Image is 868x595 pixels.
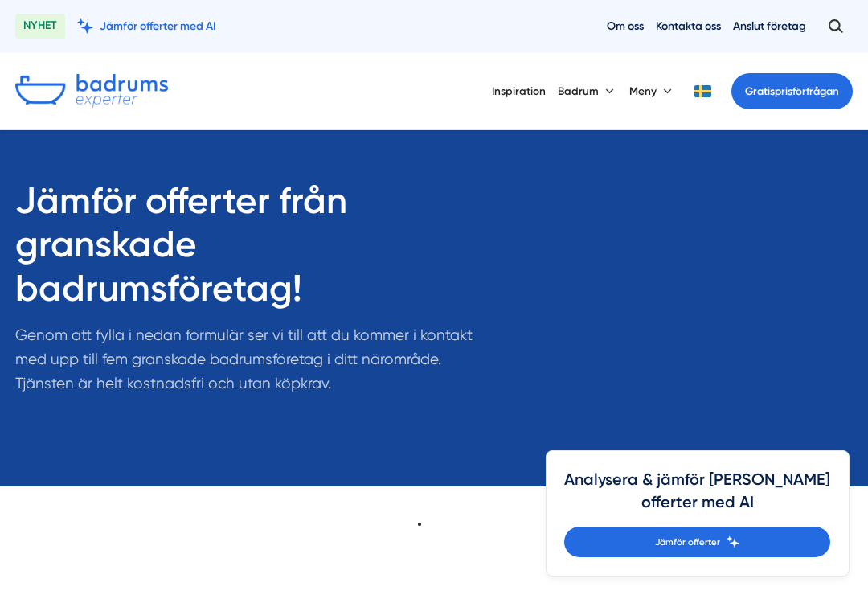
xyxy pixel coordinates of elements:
[607,18,644,34] a: Om oss
[15,323,492,403] p: Genom att fylla i nedan formulär ser vi till att du kommer i kontakt med upp till fem granskade b...
[492,71,546,111] a: Inspiration
[15,179,492,323] h1: Jämför offerter från granskade badrumsföretag!
[731,73,853,109] a: Gratisprisförfrågan
[100,18,216,34] span: Jämför offerter med AI
[558,71,617,111] button: Badrum
[77,18,216,34] a: Jämför offerter med AI
[629,71,675,111] button: Meny
[745,85,775,97] span: Gratis
[564,527,830,557] a: Jämför offerter
[733,18,806,34] a: Anslut företag
[15,74,168,108] img: Badrumsexperter.se logotyp
[564,470,830,527] h4: Analysera & jämför [PERSON_NAME] offerter med AI
[656,18,721,34] a: Kontakta oss
[655,535,720,549] span: Jämför offerter
[15,14,65,39] span: NYHET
